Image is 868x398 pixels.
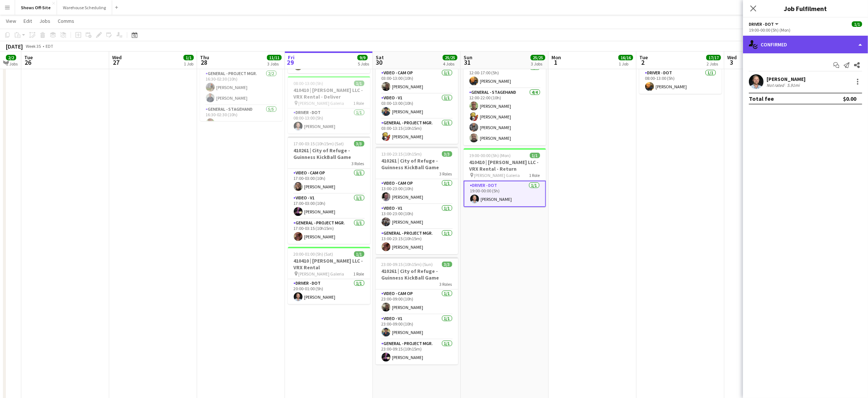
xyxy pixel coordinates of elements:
span: 3 Roles [352,161,364,166]
a: Jobs [36,16,53,26]
app-card-role: Video - V11/103:00-13:00 (10h)[PERSON_NAME] [376,94,458,119]
button: Warehouse Scheduling [57,0,112,15]
span: 13:00-23:15 (10h15m) [382,151,422,157]
span: 3/3 [442,151,452,157]
div: Confirmed [743,36,868,53]
span: 30 [375,58,384,67]
span: Tue [24,54,33,61]
span: 1/1 [530,153,540,158]
button: Shows Off-Site [15,0,57,15]
span: 3/3 [442,262,452,267]
app-card-role: Video - Cam Op1/123:00-09:00 (10h)[PERSON_NAME] [376,289,458,315]
span: Wed [727,54,737,61]
app-card-role: Video - V11/113:00-23:00 (10h)[PERSON_NAME] [376,204,458,229]
span: Sat [376,54,384,61]
div: 3 Jobs [267,61,281,67]
span: Fri [288,54,294,61]
span: 1/1 [354,251,364,257]
div: 1 Job [184,61,193,67]
span: 11/11 [267,55,282,60]
span: Jobs [39,18,50,24]
app-card-role: General - Project Mgr.1/103:00-13:15 (10h15m)[PERSON_NAME] [376,119,458,144]
span: Wed [112,54,122,61]
span: 08:00-13:00 (5h) [294,81,324,86]
app-job-card: 03:00-13:15 (10h15m)3/3410261 | City of Refuge - Guinness KickBall Game3 RolesVideo - Cam Op1/103... [376,36,458,144]
div: 1 Job [619,61,633,67]
app-card-role: General - Stagehand5/516:30-02:30 (10h)[PERSON_NAME] [200,105,282,173]
div: 2 Jobs [707,61,721,67]
span: Tue [639,54,648,61]
span: Mon [551,54,561,61]
a: Comms [55,16,77,26]
app-card-role: Driver - DOT1/120:00-01:00 (5h)[PERSON_NAME] [288,279,370,304]
button: Driver - DOT [749,21,780,27]
app-card-role: Video - V11/117:00-03:00 (10h)[PERSON_NAME] [288,194,370,219]
span: 3/3 [354,141,364,146]
span: [PERSON_NAME] Galeria [299,271,344,277]
h3: 410410 | [PERSON_NAME] LLC - VRX Rental - Deliver [288,87,370,100]
a: View [3,16,19,26]
app-job-card: 19:00-00:00 (5h) (Mon)1/1410410 | [PERSON_NAME] LLC - VRX Rental - Return [PERSON_NAME] Galeria1 ... [464,148,546,207]
span: 2/2 [6,55,16,60]
h3: 410410 | [PERSON_NAME] LLC - VRX Rental - Return [464,159,546,172]
span: Sun [464,54,472,61]
div: 4 Jobs [443,61,457,67]
app-card-role: General - Project Mgr.1/117:00-03:15 (10h15m)[PERSON_NAME] [288,219,370,244]
span: 1/1 [852,21,862,27]
h3: 410261 | City of Refuge - Guinness KickBall Game [376,268,458,281]
div: 5.91mi [786,82,801,88]
span: 1/1 [354,81,364,86]
app-card-role: General - Project Mgr.2/216:30-02:30 (10h)[PERSON_NAME][PERSON_NAME] [200,70,282,105]
span: 27 [111,58,122,67]
span: 25/25 [443,55,457,60]
span: 3 Roles [440,171,452,177]
span: 9/9 [357,55,368,60]
span: 17/17 [706,55,721,60]
div: 5 Jobs [358,61,369,67]
app-card-role: Video - Cam Op1/103:00-13:00 (10h)[PERSON_NAME] [376,69,458,94]
app-card-role: Video - V11/123:00-09:00 (10h)[PERSON_NAME] [376,315,458,340]
app-card-role: General - Project Mgr.1/123:00-09:15 (10h15m)[PERSON_NAME] [376,340,458,365]
span: 1/1 [183,55,194,60]
span: 1 Role [354,271,364,277]
div: [PERSON_NAME] [767,76,806,82]
div: Not rated [767,82,786,88]
span: 31 [462,58,472,67]
app-card-role: General - Stagehand4/412:00-22:00 (10h)[PERSON_NAME][PERSON_NAME][PERSON_NAME][PERSON_NAME] [464,88,546,145]
app-job-card: 13:00-23:15 (10h15m)3/3410261 | City of Refuge - Guinness KickBall Game3 RolesVideo - Cam Op1/113... [376,147,458,254]
span: 26 [23,58,33,67]
span: 1 Role [354,100,364,106]
app-job-card: 20:00-01:00 (5h) (Sat)1/1410410 | [PERSON_NAME] LLC - VRX Rental [PERSON_NAME] Galeria1 RoleDrive... [288,247,370,304]
app-card-role: Video - Cam Op1/117:00-03:00 (10h)[PERSON_NAME] [288,169,370,194]
div: 2 Jobs [6,61,18,67]
span: 20:00-01:00 (5h) (Sat) [294,251,333,257]
span: 23:00-09:15 (10h15m) (Sun) [382,262,433,267]
app-job-card: 23:00-09:15 (10h15m) (Sun)3/3410261 | City of Refuge - Guinness KickBall Game3 RolesVideo - Cam O... [376,257,458,365]
app-job-card: 17:00-03:15 (10h15m) (Sat)3/3410261 | City of Refuge - Guinness KickBall Game3 RolesVideo - Cam O... [288,136,370,244]
span: 3 [726,58,737,67]
span: [PERSON_NAME] Galeria [474,173,520,178]
span: 3 Roles [440,281,452,287]
span: 19:00-00:00 (5h) (Mon) [469,153,511,158]
span: 28 [199,58,209,67]
a: Edit [21,16,35,26]
span: 25/25 [531,55,545,60]
span: 29 [287,58,294,67]
app-card-role: Driver - DOT1/108:00-13:00 (5h)[PERSON_NAME] [288,109,370,134]
app-card-role: Driver - DOT1/119:00-00:00 (5h)[PERSON_NAME] [464,181,546,207]
span: 1 Role [529,173,540,178]
span: Week 35 [24,43,43,49]
div: [DATE] [6,43,23,50]
span: 16/16 [618,55,633,60]
span: Thu [200,54,209,61]
app-job-card: 08:00-13:00 (5h)1/1410410 | [PERSON_NAME] LLC - VRX Rental - Deliver [PERSON_NAME] Galeria1 RoleD... [288,76,370,134]
span: Edit [24,18,32,24]
span: 1 [550,58,561,67]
